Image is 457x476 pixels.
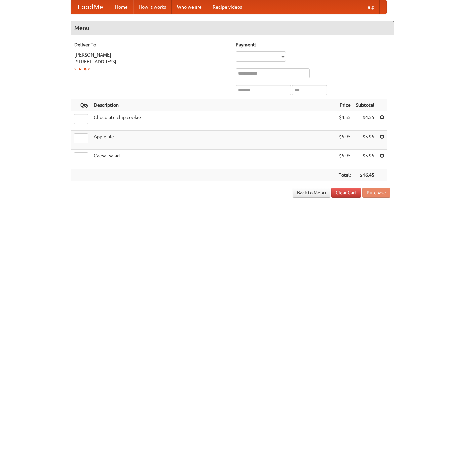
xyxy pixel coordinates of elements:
[336,150,353,169] td: $5.95
[359,0,380,14] a: Help
[336,99,353,111] th: Price
[91,131,336,150] td: Apple pie
[331,188,361,198] a: Clear Cart
[172,0,207,14] a: Who we are
[74,58,229,65] div: [STREET_ADDRESS]
[74,51,229,58] div: [PERSON_NAME]
[91,150,336,169] td: Caesar salad
[293,188,330,198] a: Back to Menu
[74,66,90,71] a: Change
[353,169,377,181] th: $16.45
[71,0,110,14] a: FoodMe
[353,150,377,169] td: $5.95
[133,0,172,14] a: How it works
[91,99,336,111] th: Description
[74,41,229,48] h5: Deliver To:
[353,111,377,131] td: $4.55
[353,131,377,150] td: $5.95
[91,111,336,131] td: Chocolate chip cookie
[336,111,353,131] td: $4.55
[236,41,390,48] h5: Payment:
[362,188,390,198] button: Purchase
[353,99,377,111] th: Subtotal
[207,0,247,14] a: Recipe videos
[336,131,353,150] td: $5.95
[71,21,394,35] h4: Menu
[71,99,91,111] th: Qty
[110,0,133,14] a: Home
[336,169,353,181] th: Total:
